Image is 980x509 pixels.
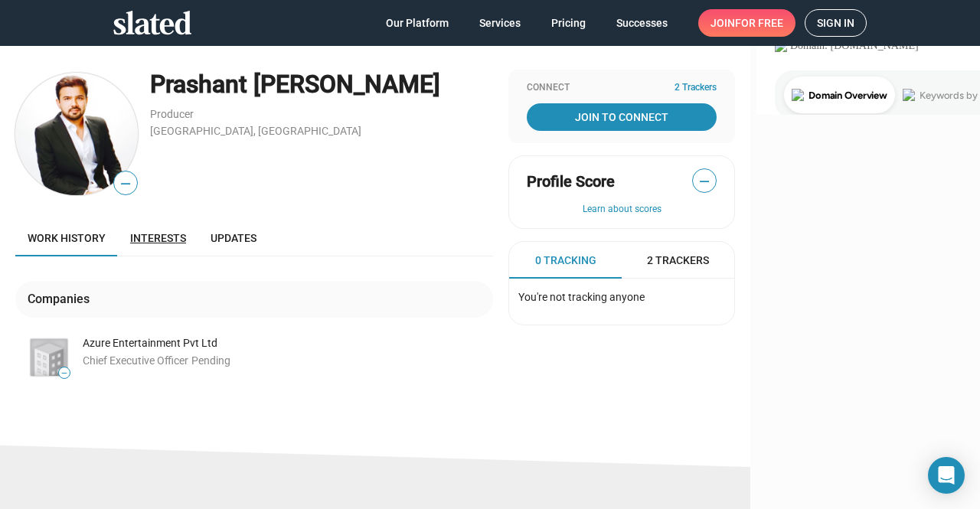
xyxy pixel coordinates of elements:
div: Connect [527,82,717,94]
span: — [114,174,137,194]
div: Companies [28,291,96,307]
div: Open Intercom Messenger [928,457,965,494]
img: tab_keywords_by_traffic_grey.svg [152,89,165,101]
span: Updates [211,232,256,244]
span: Our Platform [386,9,449,37]
span: Join To Connect [530,103,714,131]
span: Successes [616,9,668,37]
span: for free [735,9,783,37]
div: Prashant [PERSON_NAME] [150,68,493,101]
div: v 4.0.25 [43,24,75,37]
div: Domain: [DOMAIN_NAME] [40,40,168,52]
img: Prashant Ramesh Mishra [15,73,138,195]
div: Azure Entertainment Pvt Ltd [83,336,493,351]
span: — [693,171,716,191]
img: logo_orange.svg [24,24,37,37]
a: Successes [604,9,680,37]
span: You're not tracking anyone [518,291,645,303]
a: Pricing [539,9,598,37]
span: Join [710,9,783,37]
a: Our Platform [374,9,461,37]
a: [GEOGRAPHIC_DATA], [GEOGRAPHIC_DATA] [150,125,361,137]
a: Joinfor free [698,9,795,37]
span: 2 Trackers [675,82,717,94]
a: Producer [150,108,194,120]
div: Domain Overview [58,90,137,100]
span: Pricing [551,9,586,37]
img: tab_domain_overview_orange.svg [41,89,54,101]
span: Pending [191,354,230,367]
img: website_grey.svg [24,40,37,52]
span: 2 Trackers [647,253,709,268]
a: Join To Connect [527,103,717,131]
span: — [59,369,70,377]
a: Updates [198,220,269,256]
span: Chief Executive Officer [83,354,188,367]
button: Learn about scores [527,204,717,216]
span: Interests [130,232,186,244]
div: Keywords by Traffic [169,90,258,100]
span: 0 Tracking [535,253,596,268]
img: Azure Entertainment Pvt Ltd [31,339,67,376]
a: Interests [118,220,198,256]
a: Work history [15,220,118,256]
a: Services [467,9,533,37]
span: Work history [28,232,106,244]
span: Services [479,9,521,37]
span: Profile Score [527,171,615,192]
